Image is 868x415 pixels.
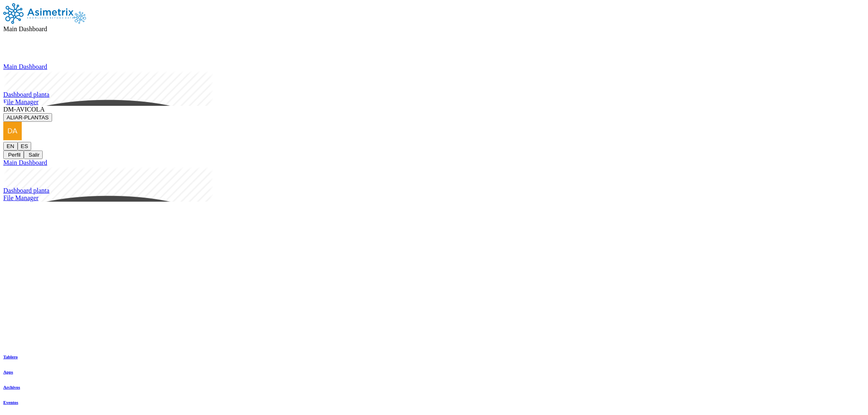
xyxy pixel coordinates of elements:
[3,63,865,71] a: Main Dashboard
[3,71,213,280] img: img
[3,98,865,106] a: File Manager
[3,369,20,374] a: Apps
[3,113,52,122] button: ALIAR-PLANTAS
[3,3,73,24] img: Asimetrix logo
[3,187,865,194] div: Dashboard planta
[3,166,865,194] a: imgDashboard planta
[3,91,865,98] div: Dashboard planta
[3,142,18,150] button: EN
[3,150,24,159] button: Perfil
[3,400,20,405] a: Eventos
[3,166,213,376] img: img
[3,354,20,359] a: Tablero
[3,106,45,113] span: DM-AVICOLA
[73,11,86,24] img: Asimetrix logo
[3,159,865,166] a: Main Dashboard
[3,194,865,202] a: File Manager
[3,25,47,32] span: Main Dashboard
[3,122,22,140] img: damian.garcia@premexcorp.com profile pic
[3,71,865,98] a: imgDashboard planta
[18,142,32,150] button: ES
[3,385,20,390] a: Archivos
[24,150,43,159] button: Salir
